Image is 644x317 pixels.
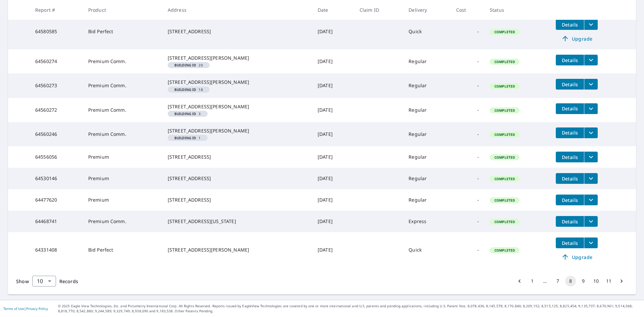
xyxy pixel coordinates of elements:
td: [DATE] [312,232,354,268]
a: Upgrade [556,33,598,44]
button: detailsBtn-64560272 [556,103,584,114]
p: © 2025 Eagle View Technologies, Inc. and Pictometry International Corp. All Rights Reserved. Repo... [58,304,641,314]
td: - [451,146,484,168]
div: [STREET_ADDRESS][PERSON_NAME] [168,127,307,134]
button: filesDropdownBtn-64530146 [584,173,598,184]
td: Premium Comm. [83,73,162,98]
span: 20 [170,63,207,67]
div: [STREET_ADDRESS] [168,197,307,203]
td: Regular [403,49,451,73]
span: Completed [490,219,519,224]
button: detailsBtn-64560274 [556,55,584,65]
td: Regular [403,146,451,168]
td: Bid Perfect [83,232,162,268]
button: filesDropdownBtn-64560273 [584,79,598,90]
span: Completed [490,108,519,113]
td: [DATE] [312,49,354,73]
td: 64468741 [30,211,83,232]
td: Regular [403,168,451,189]
p: | [3,307,48,311]
span: Completed [490,198,519,203]
td: Regular [403,98,451,122]
button: detailsBtn-64331408 [556,237,584,248]
nav: pagination navigation [513,276,628,286]
span: Details [560,21,580,28]
span: Details [560,154,580,160]
em: Building ID [174,63,196,67]
span: Completed [490,59,519,64]
button: filesDropdownBtn-64331408 [584,237,598,248]
em: Building ID [174,88,196,91]
div: [STREET_ADDRESS][US_STATE] [168,218,307,225]
button: filesDropdownBtn-64556056 [584,152,598,162]
div: Show 10 records [32,276,56,286]
td: - [451,122,484,146]
div: [STREET_ADDRESS][PERSON_NAME] [168,55,307,61]
button: detailsBtn-64477620 [556,195,584,205]
td: Regular [403,189,451,211]
td: [DATE] [312,14,354,49]
td: - [451,211,484,232]
a: Upgrade [556,252,598,262]
span: Details [560,197,580,203]
td: 64530146 [30,168,83,189]
span: Completed [490,248,519,253]
td: 64560274 [30,49,83,73]
td: [DATE] [312,146,354,168]
span: Details [560,240,580,246]
td: Premium [83,168,162,189]
div: 10 [32,272,56,290]
em: Building ID [174,112,196,115]
div: [STREET_ADDRESS][PERSON_NAME] [168,79,307,86]
span: Records [59,278,78,284]
td: - [451,14,484,49]
span: 3 [170,112,205,115]
div: [STREET_ADDRESS][PERSON_NAME] [168,247,307,253]
td: [DATE] [312,73,354,98]
td: Premium Comm. [83,211,162,232]
td: 64560273 [30,73,83,98]
span: Details [560,218,580,225]
td: Regular [403,122,451,146]
td: 64580585 [30,14,83,49]
button: detailsBtn-64530146 [556,173,584,184]
button: filesDropdownBtn-64580585 [584,19,598,30]
button: filesDropdownBtn-64560274 [584,55,598,65]
span: 1 [170,136,205,140]
button: detailsBtn-64580585 [556,19,584,30]
button: detailsBtn-64556056 [556,152,584,162]
span: Details [560,105,580,112]
td: 64560272 [30,98,83,122]
td: - [451,73,484,98]
button: filesDropdownBtn-64468741 [584,216,598,227]
span: Completed [490,30,519,34]
td: [DATE] [312,98,354,122]
span: Details [560,81,580,88]
button: Go to page 7 [552,276,563,286]
td: [DATE] [312,122,354,146]
td: Premium Comm. [83,122,162,146]
td: [DATE] [312,168,354,189]
td: Premium Comm. [83,98,162,122]
button: Go to previous page [514,276,525,286]
button: Go to page 1 [527,276,538,286]
td: Express [403,211,451,232]
a: Privacy Policy [26,306,48,311]
span: 18 [170,88,207,91]
a: Terms of Use [3,306,24,311]
span: Completed [490,132,519,137]
td: 64560246 [30,122,83,146]
span: Details [560,175,580,182]
td: Bid Perfect [83,14,162,49]
button: detailsBtn-64560273 [556,79,584,90]
span: Completed [490,84,519,89]
span: Completed [490,155,519,160]
button: Go to page 11 [603,276,614,286]
span: Details [560,57,580,63]
span: Upgrade [560,35,594,43]
td: Regular [403,73,451,98]
span: Completed [490,176,519,181]
div: [STREET_ADDRESS] [168,175,307,182]
span: Upgrade [560,253,594,261]
div: … [540,278,550,284]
